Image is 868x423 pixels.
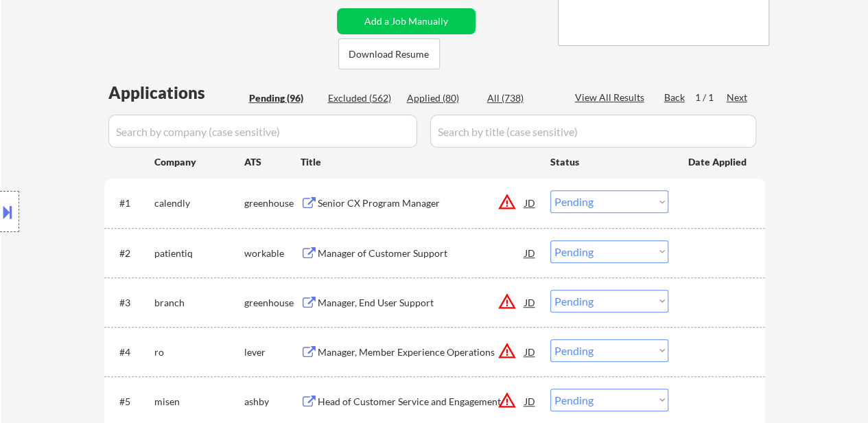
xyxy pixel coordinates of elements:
[487,91,556,105] div: All (738)
[244,345,301,359] div: lever
[108,115,417,148] input: Search by company (case sensitive)
[497,391,517,410] button: warning_amber
[318,345,525,359] div: Manager, Member Experience Operations
[430,115,756,148] input: Search by title (case sensitive)
[524,339,537,364] div: JD
[497,292,517,311] button: warning_amber
[249,91,318,105] div: Pending (96)
[664,91,686,104] div: Back
[244,395,301,409] div: ashby
[575,91,648,104] div: View All Results
[154,395,244,409] div: misen
[497,341,517,361] button: warning_amber
[524,389,537,413] div: JD
[337,8,476,34] button: Add a Job Manually
[688,155,749,169] div: Date Applied
[524,290,537,315] div: JD
[524,240,537,265] div: JD
[727,91,749,104] div: Next
[244,196,301,210] div: greenhouse
[301,155,537,169] div: Title
[154,345,244,359] div: ro
[244,247,301,260] div: workable
[524,190,537,215] div: JD
[318,247,525,260] div: Manager of Customer Support
[244,155,301,169] div: ATS
[318,395,525,409] div: Head of Customer Service and Engagement
[407,91,476,105] div: Applied (80)
[328,91,397,105] div: Excluded (562)
[550,149,668,174] div: Status
[119,395,143,409] div: #5
[119,345,143,359] div: #4
[318,296,525,310] div: Manager, End User Support
[338,38,440,69] button: Download Resume
[244,296,301,310] div: greenhouse
[318,196,525,210] div: Senior CX Program Manager
[497,192,517,211] button: warning_amber
[695,91,727,104] div: 1 / 1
